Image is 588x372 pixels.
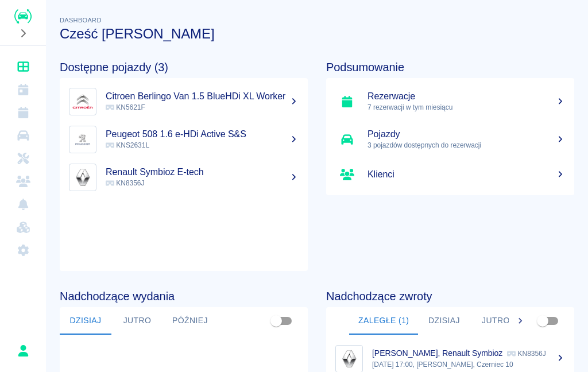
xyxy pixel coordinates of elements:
a: ImageRenault Symbioz E-tech KN8356J [60,158,308,196]
a: Serwisy [5,147,41,170]
img: Image [72,129,94,150]
h4: Nadchodzące wydania [60,289,308,303]
button: Później [163,307,217,335]
h3: Cześć [PERSON_NAME] [60,26,574,42]
a: Dashboard [5,55,41,78]
a: Powiadomienia [5,193,41,216]
button: Zaległe (1) [349,307,418,335]
a: ImagePeugeot 508 1.6 e-HDi Active S&S KNS2631L [60,121,308,158]
h5: Peugeot 508 1.6 e-HDi Active S&S [106,129,299,140]
img: Renthelp [14,9,32,24]
p: 7 rezerwacji w tym miesiącu [367,102,565,113]
span: KN5621F [106,103,145,111]
a: Klienci [326,158,574,191]
h4: Nadchodzące zwroty [326,289,574,303]
h5: Citroen Berlingo Van 1.5 BlueHDi XL Worker [106,91,299,102]
h5: Renault Symbioz E-tech [106,166,299,178]
a: Ustawienia [5,239,41,262]
a: Klienci [5,170,41,193]
h5: Rezerwacje [367,91,565,102]
a: Kalendarz [5,78,41,101]
img: Image [338,348,360,370]
p: KN8356J [507,350,546,358]
h4: Podsumowanie [326,60,574,74]
a: Widget WWW [5,216,41,239]
button: Karol Klag [11,339,35,363]
p: 3 pojazdów dostępnych do rezerwacji [367,140,565,150]
span: Pokaż przypisane tylko do mnie [532,310,554,332]
h4: Dostępne pojazdy (3) [60,60,308,74]
button: Dzisiaj [60,307,111,335]
a: Rezerwacje7 rezerwacji w tym miesiącu [326,83,574,121]
button: Jutro [111,307,163,335]
button: Dzisiaj [418,307,470,335]
a: Pojazdy3 pojazdów dostępnych do rezerwacji [326,121,574,158]
a: Flota [5,124,41,147]
p: [DATE] 17:00, [PERSON_NAME], Czerniec 10 [372,359,565,370]
span: Pokaż przypisane tylko do mnie [265,310,287,332]
img: Image [72,166,94,188]
span: KNS2631L [106,141,149,149]
p: [PERSON_NAME], Renault Symbioz [372,348,502,358]
h5: Klienci [367,169,565,180]
button: Rozwiń nawigację [14,26,32,41]
img: Image [72,91,94,113]
a: Rezerwacje [5,101,41,124]
button: Jutro [470,307,521,335]
h5: Pojazdy [367,129,565,140]
span: Dashboard [60,17,102,24]
a: ImageCitroen Berlingo Van 1.5 BlueHDi XL Worker KN5621F [60,83,308,121]
span: KN8356J [106,179,144,187]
